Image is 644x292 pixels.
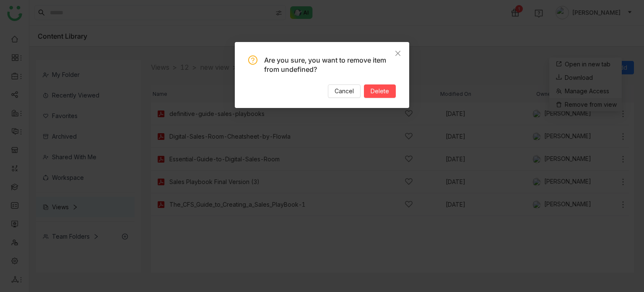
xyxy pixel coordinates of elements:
[387,42,409,65] button: Close
[364,84,396,98] button: Delete
[335,87,354,96] span: Cancel
[328,84,361,98] button: Cancel
[264,56,386,74] span: Are you sure, you want to remove item from undefined?
[371,87,389,96] span: Delete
